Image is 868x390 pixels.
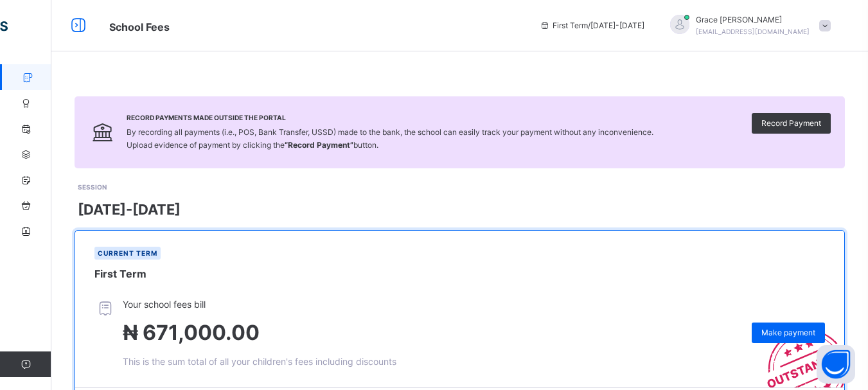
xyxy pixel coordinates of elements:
[78,199,181,220] span: [DATE]-[DATE]
[98,249,157,257] span: Current term
[109,21,170,33] span: School Fees
[94,267,146,280] span: First Term
[751,314,844,387] img: outstanding-stamp.3c148f88c3ebafa6da95868fa43343a1.svg
[817,345,855,384] button: Open asap
[696,14,810,26] span: Grace [PERSON_NAME]
[540,20,644,31] span: session/term information
[127,127,653,150] span: By recording all payments (i.e., POS, Bank Transfer, USSD) made to the bank, the school can easil...
[123,356,396,367] span: This is the sum total of all your children's fees including discounts
[657,14,837,37] div: GraceAhmed
[123,320,260,345] span: ₦ 671,000.00
[127,113,653,123] span: Record Payments Made Outside the Portal
[761,327,815,339] span: Make payment
[761,118,821,129] span: Record Payment
[123,297,396,311] span: Your school fees bill
[696,28,810,35] span: [EMAIL_ADDRESS][DOMAIN_NAME]
[78,183,107,191] span: SESSION
[285,140,353,150] b: “Record Payment”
